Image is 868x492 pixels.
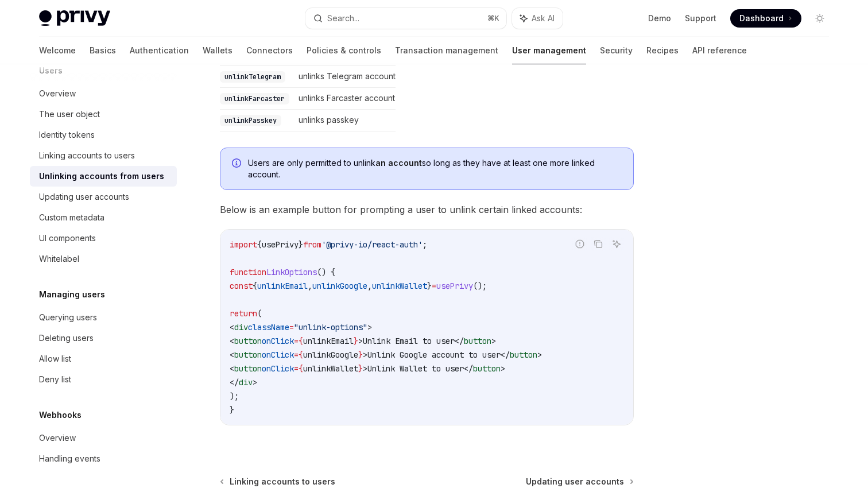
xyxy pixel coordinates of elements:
div: Deleting users [39,331,94,345]
div: Whitelabel [39,252,79,266]
div: Linking accounts to users [39,149,135,162]
span: unlinkGoogle [312,281,367,291]
span: onClick [262,350,294,360]
div: Search... [327,11,359,25]
span: { [299,350,303,360]
span: unlinkEmail [257,281,308,291]
span: = [294,336,299,346]
span: { [299,336,303,346]
span: function [230,267,266,277]
span: onClick [262,363,294,374]
span: onClick [262,336,294,346]
a: Demo [648,13,671,24]
code: unlinkTelegram [220,71,285,83]
button: Report incorrect code [572,237,587,251]
span: </ [464,363,473,374]
a: Recipes [646,37,679,64]
span: } [358,350,363,360]
span: = [289,322,294,332]
span: > [363,350,367,360]
span: usePrivy [262,239,299,250]
span: unlinkWallet [372,281,427,291]
span: ⌘ K [487,14,499,23]
span: Unlink Google account to user [367,350,501,360]
span: { [299,363,303,374]
div: Custom metadata [39,211,104,224]
button: Ask AI [609,237,624,251]
span: > [501,363,505,374]
span: } [358,363,363,374]
span: { [257,239,262,250]
span: </ [501,350,510,360]
a: Querying users [30,307,177,328]
span: Below is an example button for prompting a user to unlink certain linked accounts: [220,202,634,218]
a: UI components [30,228,177,249]
span: > [367,322,372,332]
span: button [234,350,262,360]
span: Ask AI [532,13,555,24]
img: light logo [39,10,110,26]
span: , [367,281,372,291]
span: > [537,350,542,360]
span: < [230,363,234,374]
span: < [230,350,234,360]
a: Overview [30,83,177,104]
span: div [239,377,253,388]
a: Welcome [39,37,76,64]
a: Linking accounts to users [221,476,335,487]
span: { [253,281,257,291]
span: unlinkGoogle [303,350,358,360]
span: return [230,308,257,319]
span: < [230,336,234,346]
a: Whitelabel [30,249,177,269]
a: Updating user accounts [526,476,633,487]
td: unlinks Telegram account [294,66,396,88]
span: from [303,239,321,250]
span: usePrivy [436,281,473,291]
span: ); [230,391,239,401]
span: } [354,336,358,346]
span: "unlink-options" [294,322,367,332]
a: Custom metadata [30,207,177,228]
span: </ [455,336,464,346]
button: Copy the contents from the code block [591,237,606,251]
span: } [299,239,303,250]
span: button [473,363,501,374]
span: Unlink Email to user [363,336,455,346]
span: ; [423,239,427,250]
div: Overview [39,87,76,100]
div: UI components [39,231,96,245]
button: Ask AI [512,8,563,29]
span: '@privy-io/react-auth' [321,239,423,250]
a: Linking accounts to users [30,145,177,166]
code: unlinkPasskey [220,115,281,126]
a: The user object [30,104,177,125]
span: button [234,363,262,374]
a: User management [512,37,586,64]
a: Wallets [203,37,232,64]
a: Allow list [30,348,177,369]
a: Dashboard [730,9,801,28]
span: < [230,322,234,332]
a: Unlinking accounts from users [30,166,177,187]
a: Handling events [30,448,177,469]
span: } [230,405,234,415]
div: Overview [39,431,76,445]
svg: Info [232,158,243,170]
span: unlinkWallet [303,363,358,374]
span: className [248,322,289,332]
span: () { [317,267,335,277]
td: unlinks Farcaster account [294,88,396,110]
span: (); [473,281,487,291]
a: Authentication [130,37,189,64]
span: > [253,377,257,388]
strong: an account [375,158,422,168]
a: API reference [692,37,747,64]
span: > [358,336,363,346]
div: Unlinking accounts from users [39,169,164,183]
a: Connectors [246,37,293,64]
span: button [234,336,262,346]
span: = [294,363,299,374]
div: The user object [39,107,100,121]
div: Handling events [39,452,100,466]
